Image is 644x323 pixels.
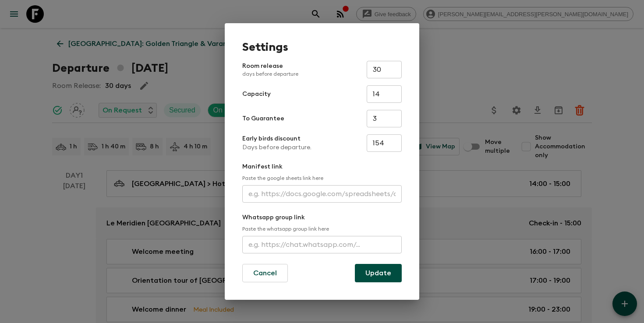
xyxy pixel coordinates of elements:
p: Whatsapp group link [242,213,402,222]
p: Manifest link [242,162,402,171]
input: e.g. 180 [367,134,402,152]
button: Update [355,264,402,282]
input: e.g. https://docs.google.com/spreadsheets/d/1P7Zz9v8J0vXy1Q/edit#gid=0 [242,185,402,203]
p: Days before departure. [242,143,311,152]
p: Early birds discount [242,134,311,143]
input: e.g. 30 [367,61,402,78]
button: Cancel [242,264,288,282]
h1: Settings [242,41,402,54]
input: e.g. https://chat.whatsapp.com/... [242,236,402,253]
p: Paste the whatsapp group link here [242,225,402,232]
p: To Guarantee [242,114,284,123]
p: Paste the google sheets link here [242,175,402,182]
p: Room release [242,62,298,77]
input: e.g. 4 [367,110,402,127]
p: days before departure [242,70,298,77]
p: Capacity [242,90,271,98]
input: e.g. 14 [367,85,402,103]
